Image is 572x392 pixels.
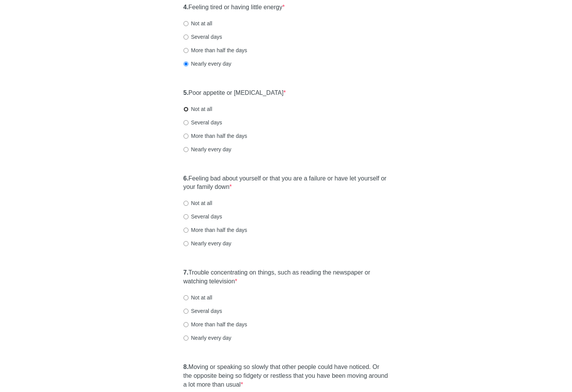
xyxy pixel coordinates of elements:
[184,60,231,68] label: Nearly every day
[184,175,188,182] strong: 6.
[184,20,212,27] label: Not at all
[184,240,231,247] label: Nearly every day
[184,336,188,341] input: Nearly every day
[184,268,389,286] label: Trouble concentrating on things, such as reading the newspaper or watching television
[184,364,188,370] strong: 8.
[184,269,188,276] strong: 7.
[184,174,389,192] label: Feeling bad about yourself or that you are a failure or have let yourself or your family down
[184,241,188,246] input: Nearly every day
[184,322,188,327] input: More than half the days
[184,119,222,126] label: Several days
[184,132,247,140] label: More than half the days
[184,226,247,234] label: More than half the days
[184,134,188,139] input: More than half the days
[184,294,212,301] label: Not at all
[184,214,188,219] input: Several days
[184,146,231,153] label: Nearly every day
[184,46,247,54] label: More than half the days
[184,199,212,207] label: Not at all
[184,321,247,328] label: More than half the days
[184,105,212,113] label: Not at all
[184,21,188,26] input: Not at all
[184,89,188,96] strong: 5.
[184,89,286,98] label: Poor appetite or [MEDICAL_DATA]
[184,307,222,315] label: Several days
[184,295,188,300] input: Not at all
[184,48,188,53] input: More than half the days
[184,213,222,220] label: Several days
[184,228,188,233] input: More than half the days
[184,120,188,125] input: Several days
[184,334,231,342] label: Nearly every day
[184,309,188,314] input: Several days
[184,35,188,40] input: Several days
[184,201,188,206] input: Not at all
[184,107,188,112] input: Not at all
[184,4,188,10] strong: 4.
[184,61,188,66] input: Nearly every day
[184,363,389,389] label: Moving or speaking so slowly that other people could have noticed. Or the opposite being so fidge...
[184,3,285,12] label: Feeling tired or having little energy
[184,33,222,41] label: Several days
[184,147,188,152] input: Nearly every day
